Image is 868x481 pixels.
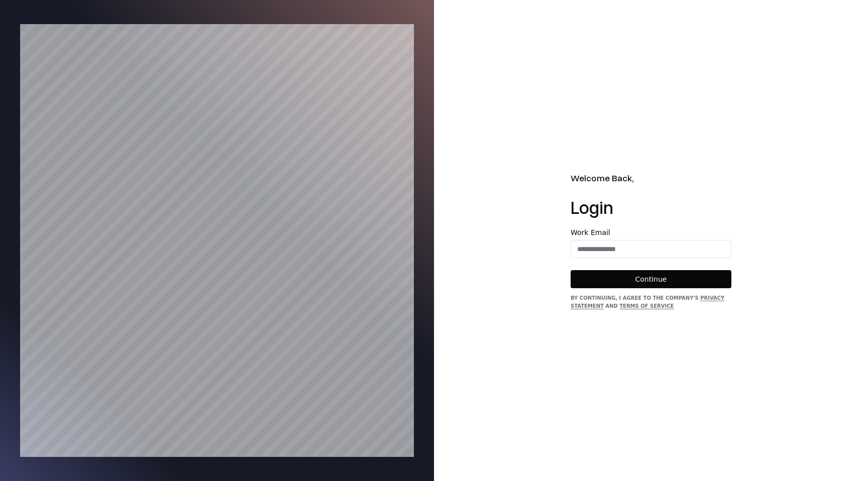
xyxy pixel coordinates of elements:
[571,197,731,217] h1: Login
[619,303,674,309] a: Terms of Service
[571,295,724,309] a: Privacy Statement
[571,270,731,288] button: Continue
[571,171,731,185] h2: Welcome Back,
[571,229,731,236] label: Work Email
[571,294,731,310] div: By continuing, I agree to the Company's and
